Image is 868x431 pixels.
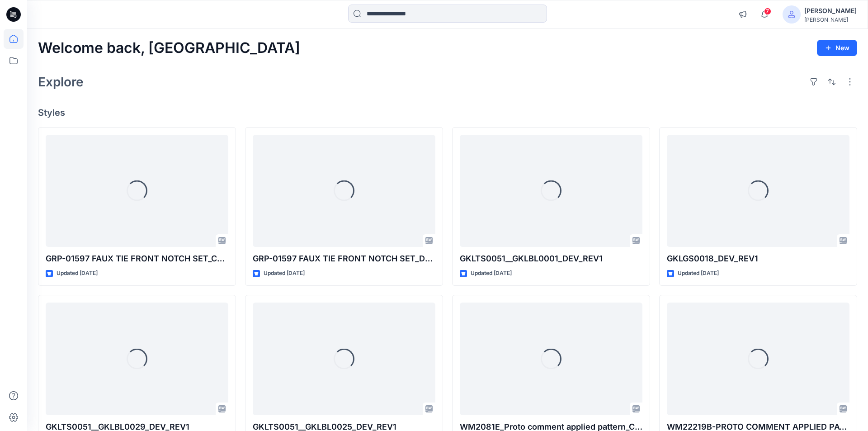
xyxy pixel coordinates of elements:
[253,252,435,265] p: GRP-01597 FAUX TIE FRONT NOTCH SET_DEV_REV5
[46,252,228,265] p: GRP-01597 FAUX TIE FRONT NOTCH SET_COLORWAY_REV5
[471,269,512,278] p: Updated [DATE]
[460,252,642,265] p: GKLTS0051__GKLBL0001_DEV_REV1
[804,5,857,16] div: [PERSON_NAME]
[678,269,719,278] p: Updated [DATE]
[764,8,771,15] span: 7
[667,252,849,265] p: GKLGS0018_DEV_REV1
[788,11,795,18] svg: avatar
[38,40,300,57] h2: Welcome back, [GEOGRAPHIC_DATA]
[264,269,305,278] p: Updated [DATE]
[38,107,857,118] h4: Styles
[38,75,84,89] h2: Explore
[817,40,857,56] button: New
[57,269,98,278] p: Updated [DATE]
[804,16,857,23] div: [PERSON_NAME]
